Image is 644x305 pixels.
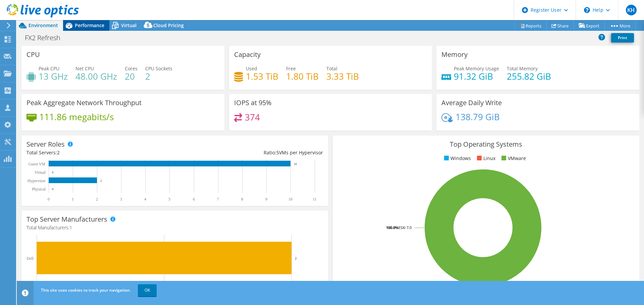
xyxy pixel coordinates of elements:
[26,51,40,58] h3: CPU
[338,141,634,148] h3: Top Operating Systems
[75,22,104,28] span: Performance
[326,65,337,72] span: Total
[193,197,195,202] text: 6
[398,225,412,230] tspan: ESXi 7.0
[500,155,526,162] li: VMware
[26,224,323,231] h4: Total Manufacturers:
[234,51,261,58] h3: Capacity
[168,197,170,202] text: 5
[294,162,297,166] text: 10
[138,284,157,296] a: OK
[507,65,538,72] span: Total Memory
[295,256,297,260] text: 2
[41,287,131,293] span: This site uses cookies to track your navigation.
[574,20,605,31] a: Export
[313,197,317,202] text: 11
[626,5,637,15] span: KH
[234,99,272,106] h3: IOPS at 95%
[455,113,500,121] h4: 138.79 GiB
[39,73,68,80] h4: 13 GHz
[288,197,292,202] text: 10
[286,73,319,80] h4: 1.80 TiB
[611,33,634,43] a: Print
[39,113,114,121] h4: 111.86 megabits/s
[100,179,102,182] text: 2
[26,141,65,148] h3: Server Roles
[39,65,59,72] span: Peak CPU
[286,65,296,72] span: Free
[48,197,50,202] text: 0
[69,224,72,231] span: 1
[265,197,267,202] text: 9
[276,149,279,156] span: 5
[144,197,146,202] text: 4
[546,20,574,31] a: Share
[26,149,175,156] div: Total Servers:
[125,73,138,80] h4: 20
[454,73,499,80] h4: 91.32 GiB
[145,73,172,80] h4: 2
[326,73,359,80] h4: 3.33 TiB
[584,7,590,13] svg: \n
[604,20,636,31] a: More
[441,99,502,106] h3: Average Daily Write
[454,65,499,72] span: Peak Memory Usage
[28,178,46,183] text: Hypervisor
[386,225,398,230] tspan: 100.0%
[72,197,74,202] text: 1
[246,73,278,80] h4: 1.53 TiB
[29,162,45,166] text: Guest VM
[125,65,138,72] span: Cores
[29,22,58,28] span: Environment
[475,155,495,162] li: Linux
[153,22,184,28] span: Cloud Pricing
[245,113,260,121] h4: 374
[32,187,46,192] text: Physical
[26,99,142,106] h3: Peak Aggregate Network Throughput
[507,73,551,80] h4: 255.82 GiB
[26,216,107,223] h3: Top Server Manufacturers
[121,22,137,28] span: Virtual
[246,65,257,72] span: Used
[441,51,468,58] h3: Memory
[120,197,122,202] text: 3
[22,34,71,42] h1: FX2 Refresh
[96,197,98,202] text: 2
[52,171,54,174] text: 0
[75,65,94,72] span: Net CPU
[217,197,219,202] text: 7
[57,149,60,156] span: 2
[75,73,117,80] h4: 48.00 GHz
[26,256,34,261] text: Dell
[145,65,172,72] span: CPU Sockets
[175,149,323,156] div: Ratio: VMs per Hypervisor
[241,197,243,202] text: 8
[515,20,547,31] a: Reports
[35,170,46,175] text: Virtual
[442,155,471,162] li: Windows
[52,187,54,191] text: 0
